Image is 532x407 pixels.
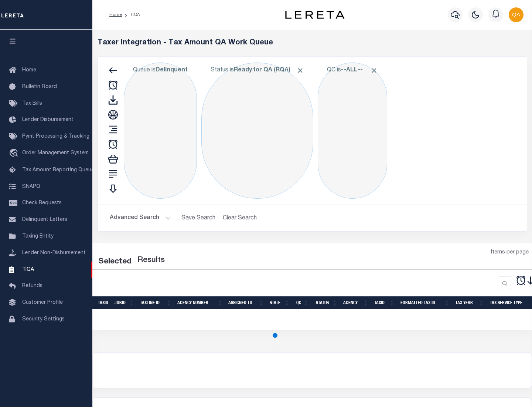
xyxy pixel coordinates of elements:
th: QC [293,296,311,309]
div: Click to Edit [124,63,197,199]
th: TaxLine ID [137,296,174,309]
button: Save Search [177,211,220,225]
img: logo-dark.svg [285,11,344,19]
span: SNAPQ [22,184,40,189]
th: Assigned To [225,296,267,309]
span: Tax Bills [22,101,42,106]
i: travel_explore [9,149,21,158]
a: Home [109,13,122,17]
th: TaxID [371,296,398,309]
span: Click to Remove [370,67,378,74]
span: Tax Amount Reporting Queue [22,168,94,173]
th: Tax Year [453,296,487,309]
b: --ALL-- [341,67,363,73]
b: Ready for QA (RQA) [234,67,304,73]
span: Lender Disbursement [22,117,74,122]
th: TaxID [95,296,112,309]
label: Results [137,255,165,266]
span: Lender Non-Disbursement [22,250,86,256]
span: Check Requests [22,201,62,206]
b: Delinquent [156,67,188,73]
th: Formatted Tax ID [398,296,453,309]
div: Click to Edit [201,63,313,199]
span: Refunds [22,283,42,289]
span: Delinquent Letters [22,217,67,222]
th: Agency Number [174,296,225,309]
span: Items per page [491,249,529,257]
th: State [267,296,293,309]
th: Agency [340,296,371,309]
span: Bulletin Board [22,84,57,90]
span: Taxing Entity [22,234,54,239]
span: Pymt Processing & Tracking [22,134,89,139]
th: Status [311,296,340,309]
span: TIQA [22,267,34,272]
span: Security Settings [22,317,65,322]
span: Customer Profile [22,300,63,305]
li: TIQA [122,11,140,18]
button: Clear Search [220,211,260,225]
h5: Taxer Integration - Tax Amount QA Work Queue [98,38,527,47]
img: svg+xml;base64,PHN2ZyB4bWxucz0iaHR0cDovL3d3dy53My5vcmcvMjAwMC9zdmciIHBvaW50ZXItZXZlbnRzPSJub25lIi... [509,7,524,22]
span: Order Management System [22,151,89,156]
div: Selected [98,256,132,268]
th: JobID [112,296,137,309]
button: Advanced Search [110,211,171,225]
span: Home [22,68,36,73]
span: Click to Remove [296,67,304,74]
div: Click to Edit [318,63,387,199]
